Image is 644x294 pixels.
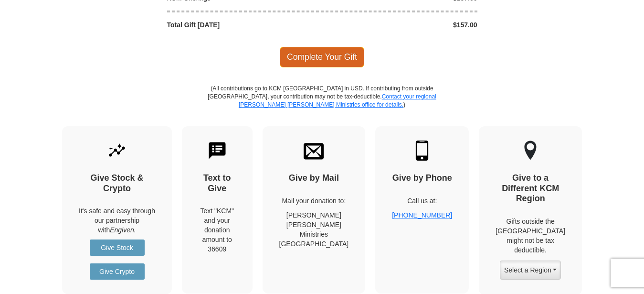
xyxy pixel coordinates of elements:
button: Select a Region [500,261,561,280]
div: $157.00 [322,20,483,30]
h4: Give by Mail [279,173,349,184]
a: Give Crypto [90,263,145,280]
div: Text "KCM" and your donation amount to 36609 [199,206,236,254]
p: [PERSON_NAME] [PERSON_NAME] Ministries [GEOGRAPHIC_DATA] [279,210,349,249]
i: Engiven. [110,226,136,234]
a: [PHONE_NUMBER] [392,211,452,219]
p: It's safe and easy through our partnership with [79,206,155,235]
img: other-region [524,141,537,161]
p: Gifts outside the [GEOGRAPHIC_DATA] might not be tax deductible. [496,217,565,255]
p: (All contributions go to KCM [GEOGRAPHIC_DATA] in USD. If contributing from outside [GEOGRAPHIC_D... [208,85,437,126]
a: Contact your regional [PERSON_NAME] [PERSON_NAME] Ministries office for details. [239,93,436,108]
h4: Give by Phone [392,173,452,184]
img: give-by-stock.svg [107,141,127,161]
h4: Give to a Different KCM Region [496,173,565,204]
a: Give Stock [90,240,145,256]
span: Complete Your Gift [280,47,364,67]
p: Call us at: [392,196,452,206]
img: envelope.svg [304,141,324,161]
h4: Text to Give [199,173,236,194]
div: Total Gift [DATE] [162,20,322,30]
img: text-to-give.svg [207,141,227,161]
img: mobile.svg [412,141,432,161]
p: Mail your donation to: [279,196,349,206]
h4: Give Stock & Crypto [79,173,155,194]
